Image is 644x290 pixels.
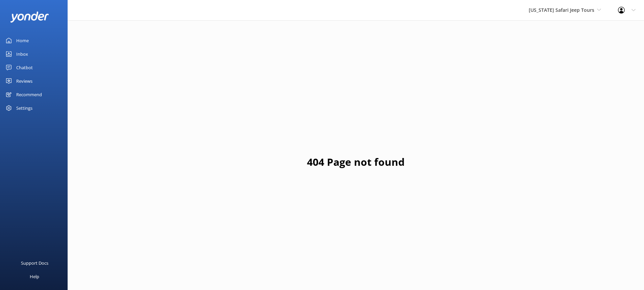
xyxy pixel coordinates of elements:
[16,34,29,47] div: Home
[16,88,42,101] div: Recommend
[10,11,49,23] img: yonder-white-logo.png
[16,47,28,61] div: Inbox
[30,270,39,283] div: Help
[307,154,405,170] h1: 404 Page not found
[16,61,33,74] div: Chatbot
[529,7,594,13] span: [US_STATE] Safari Jeep Tours
[16,74,32,88] div: Reviews
[21,256,48,270] div: Support Docs
[16,101,32,115] div: Settings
